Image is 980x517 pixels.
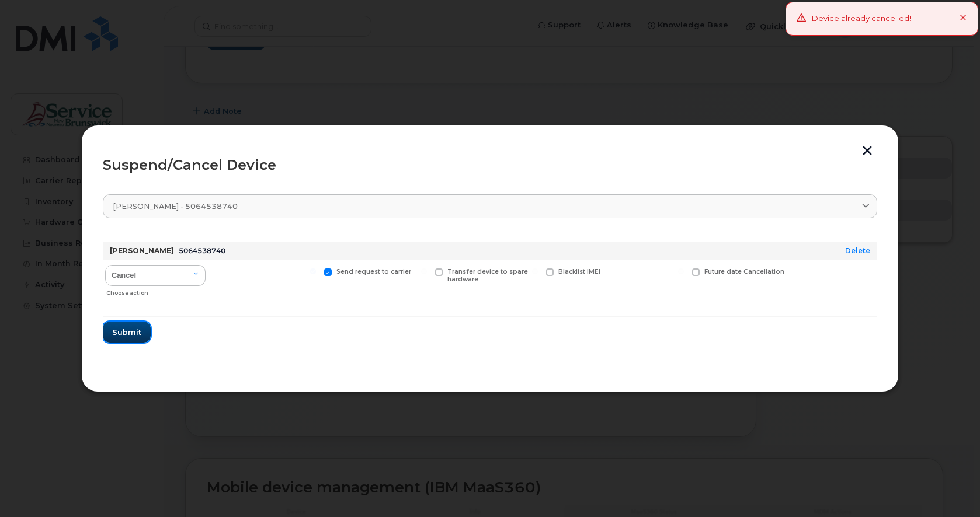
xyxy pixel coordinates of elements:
span: Send request to carrier [336,268,411,275]
a: [PERSON_NAME] - 5064538740 [103,194,877,218]
div: Device already cancelled! [812,13,911,25]
strong: [PERSON_NAME] [110,246,174,255]
div: Suspend/Cancel Device [103,158,877,172]
span: Blacklist IMEI [558,268,600,275]
input: Future date Cancellation [678,268,684,274]
input: Transfer device to spare hardware [421,268,427,274]
span: 5064538740 [179,246,225,255]
span: Transfer device to spare hardware [447,268,528,283]
input: Blacklist IMEI [532,268,538,274]
div: Choose action [106,284,206,298]
input: Send request to carrier [310,268,316,274]
a: Delete [845,246,870,255]
span: Future date Cancellation [704,268,784,275]
span: [PERSON_NAME] - 5064538740 [113,201,238,212]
